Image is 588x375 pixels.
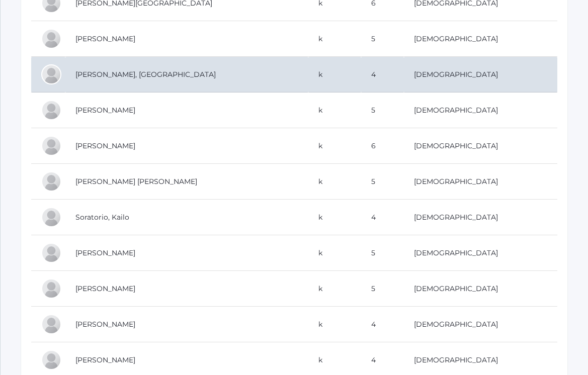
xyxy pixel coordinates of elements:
td: [DEMOGRAPHIC_DATA] [404,307,557,342]
div: Maxwell Tourje [41,314,61,334]
td: 5 [361,271,403,307]
div: Siena Mikhail [41,64,61,84]
td: [PERSON_NAME] [65,307,308,342]
td: k [308,200,361,235]
td: [DEMOGRAPHIC_DATA] [404,200,557,235]
td: k [308,307,361,342]
td: [DEMOGRAPHIC_DATA] [404,164,557,200]
td: Soratorio, Kailo [65,200,308,235]
td: 4 [361,307,403,342]
div: Kailo Soratorio [41,207,61,227]
td: [DEMOGRAPHIC_DATA] [404,21,557,57]
td: k [308,21,361,57]
td: k [308,57,361,92]
td: [PERSON_NAME] [PERSON_NAME] [65,164,308,200]
td: 5 [361,235,403,271]
div: Emmy Rodarte [41,100,61,120]
div: Cole McCollum [41,29,61,49]
div: Hadley Sponseller [41,243,61,263]
td: [PERSON_NAME], [GEOGRAPHIC_DATA] [65,57,308,92]
td: 6 [361,128,403,164]
td: 5 [361,164,403,200]
td: [DEMOGRAPHIC_DATA] [404,271,557,307]
td: [DEMOGRAPHIC_DATA] [404,128,557,164]
td: k [308,164,361,200]
td: k [308,92,361,128]
td: k [308,235,361,271]
div: Ian Serafini Pozzi [41,171,61,192]
td: [DEMOGRAPHIC_DATA] [404,92,557,128]
td: [PERSON_NAME] [65,128,308,164]
td: 5 [361,21,403,57]
td: [DEMOGRAPHIC_DATA] [404,235,557,271]
td: 5 [361,92,403,128]
td: k [308,271,361,307]
td: k [308,128,361,164]
td: [PERSON_NAME] [65,92,308,128]
td: 4 [361,200,403,235]
td: 4 [361,57,403,92]
td: [PERSON_NAME] [65,21,308,57]
div: Vincent Scrudato [41,136,61,156]
td: [PERSON_NAME] [65,271,308,307]
div: Theodore Swift [41,278,61,299]
div: Elias Zacharia [41,350,61,370]
td: [DEMOGRAPHIC_DATA] [404,57,557,92]
td: [PERSON_NAME] [65,235,308,271]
